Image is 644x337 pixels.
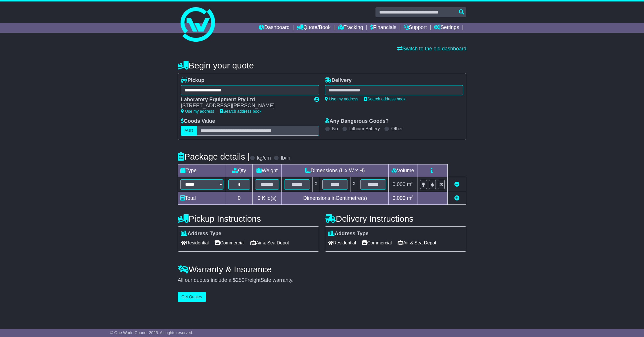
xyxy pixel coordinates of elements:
[258,195,260,201] span: 0
[388,164,417,177] td: Volume
[325,214,466,223] h4: Delivery Instructions
[253,192,282,205] td: Kilo(s)
[181,77,204,84] label: Pickup
[220,109,261,114] a: Search address book
[411,181,413,185] sup: 3
[397,46,466,51] a: Switch to the old dashboard
[281,164,388,177] td: Dimensions (L x W x H)
[349,126,380,131] label: Lithium Battery
[338,23,363,33] a: Tracking
[325,118,389,125] label: Any Dangerous Goods?
[297,23,331,33] a: Quote/Book
[257,155,271,161] label: kg/cm
[350,177,358,192] td: x
[178,164,226,177] td: Type
[253,164,282,177] td: Weight
[312,177,320,192] td: x
[110,330,193,335] span: © One World Courier 2025. All rights reserved.
[178,61,466,70] h4: Begin your quote
[398,238,436,247] span: Air & Sea Depot
[178,214,319,223] h4: Pickup Instructions
[181,109,214,114] a: Use my address
[178,292,206,302] button: Get Quotes
[325,97,358,101] a: Use my address
[362,238,392,247] span: Commercial
[181,118,215,125] label: Goods Value
[250,238,289,247] span: Air & Sea Depot
[454,195,459,201] a: Add new item
[434,23,459,33] a: Settings
[259,23,290,33] a: Dashboard
[328,238,356,247] span: Residential
[370,23,396,33] a: Financials
[281,192,388,205] td: Dimensions in Centimetre(s)
[236,277,244,283] span: 250
[181,97,308,103] div: Laboratory Equipment Pty Ltd
[181,103,308,109] div: [STREET_ADDRESS][PERSON_NAME]
[178,192,226,205] td: Total
[392,195,405,201] span: 0.000
[181,238,209,247] span: Residential
[391,126,403,131] label: Other
[407,195,413,201] span: m
[181,231,221,237] label: Address Type
[178,152,250,161] h4: Package details |
[332,126,338,131] label: No
[328,231,369,237] label: Address Type
[178,277,466,284] div: All our quotes include a $ FreightSafe warranty.
[226,192,253,205] td: 0
[178,265,466,274] h4: Warranty & Insurance
[214,238,244,247] span: Commercial
[392,181,405,187] span: 0.000
[364,97,405,101] a: Search address book
[454,181,459,187] a: Remove this item
[281,155,290,161] label: lb/in
[325,77,352,84] label: Delivery
[404,23,427,33] a: Support
[181,126,197,136] label: AUD
[226,164,253,177] td: Qty
[407,181,413,187] span: m
[411,195,413,199] sup: 3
